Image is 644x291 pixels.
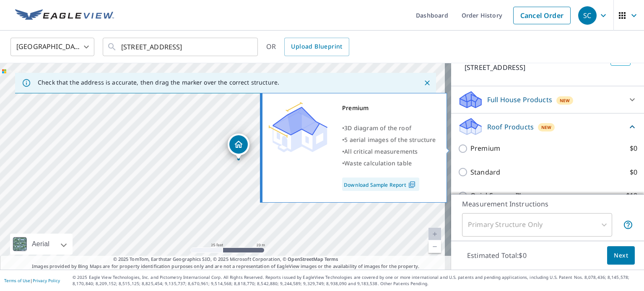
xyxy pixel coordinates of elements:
[462,213,612,237] div: Primary Structure Only
[428,240,441,253] a: Current Level 20, Zoom Out
[291,41,342,52] span: Upload Blueprint
[33,278,60,283] a: Privacy Policy
[487,122,534,132] p: Roof Products
[344,159,412,167] span: Waste calculation table
[4,278,60,283] p: |
[325,256,338,262] a: Terms
[342,122,436,134] div: •
[541,124,552,131] span: New
[342,157,436,169] div: •
[460,246,533,265] p: Estimated Total: $0
[607,246,635,265] button: Next
[578,6,597,25] div: SC
[465,62,607,72] p: [STREET_ADDRESS]
[470,167,500,178] p: Standard
[344,147,418,155] span: All critical measurements
[4,278,30,283] a: Terms of Use
[614,250,628,261] span: Next
[406,181,418,188] img: Pdf Icon
[269,102,327,152] img: Premium
[560,97,570,104] span: New
[342,178,419,191] a: Download Sample Report
[630,143,637,154] p: $0
[73,274,640,287] p: © 2025 Eagle View Technologies, Inc. and Pictometry International Corp. All Rights Reserved. Repo...
[513,7,571,24] a: Cancel Order
[10,35,94,59] div: [GEOGRAPHIC_DATA]
[342,146,436,157] div: •
[15,9,114,22] img: EV Logo
[458,90,637,110] div: Full House ProductsNew
[288,256,323,262] a: OpenStreetMap
[470,143,500,154] p: Premium
[462,199,633,209] p: Measurement Instructions
[428,228,441,240] a: Current Level 20, Zoom In Disabled
[38,79,279,86] p: Check that the address is accurate, then drag the marker over the correct structure.
[113,256,338,263] span: © 2025 TomTom, Earthstar Geographics SIO, © 2025 Microsoft Corporation, ©
[266,38,349,56] div: OR
[10,234,73,255] div: Aerial
[344,124,411,132] span: 3D diagram of the roof
[470,191,521,201] p: QuickSquares™
[228,134,249,160] div: Dropped pin, building 1, Residential property, 4109 80th Ave NW Gig Harbor, WA 98335
[458,117,637,136] div: Roof ProductsNew
[623,220,633,230] span: Your report will include only the primary structure on the property. For example, a detached gara...
[342,102,436,114] div: Premium
[29,234,52,255] div: Aerial
[284,38,349,56] a: Upload Blueprint
[422,77,433,88] button: Close
[626,191,637,201] p: $18
[487,95,552,105] p: Full House Products
[630,167,637,178] p: $0
[342,134,436,146] div: •
[121,35,241,59] input: Search by address or latitude-longitude
[344,136,436,144] span: 5 aerial images of the structure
